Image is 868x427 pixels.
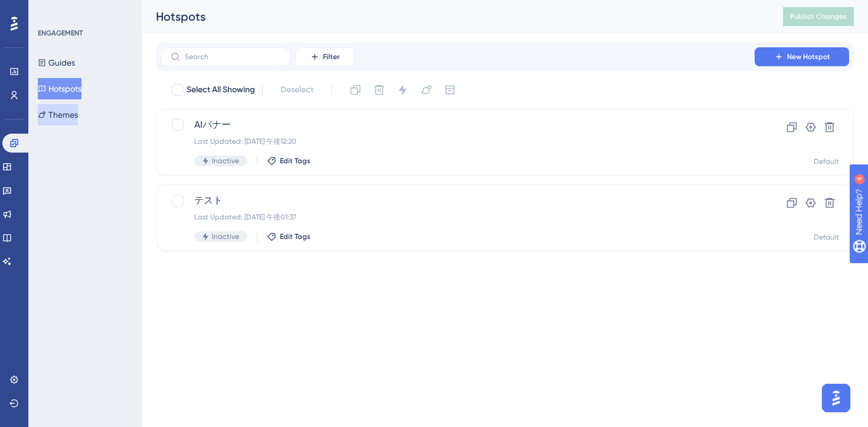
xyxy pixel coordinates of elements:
[814,157,839,166] div: Default
[187,83,255,97] span: Select All Showing
[280,156,311,166] span: Edit Tags
[194,118,721,132] span: AIバナー
[295,47,354,66] button: Filter
[28,3,74,17] span: Need Help?
[280,83,314,97] span: Deselect
[185,53,280,61] input: Search
[267,232,311,241] button: Edit Tags
[194,212,721,222] div: Last Updated: [DATE] 午後01:37
[270,79,324,101] button: Deselect
[787,52,830,62] span: New Hotspot
[790,12,847,21] span: Publish Changes
[194,193,721,208] span: テスト
[156,8,753,25] div: Hotspots
[818,380,854,416] iframe: UserGuiding AI Assistant Launcher
[755,47,849,66] button: New Hotspot
[38,28,83,38] div: ENGAGEMENT
[212,156,239,166] span: Inactive
[38,104,78,125] button: Themes
[38,78,81,99] button: Hotspots
[267,156,311,166] button: Edit Tags
[783,7,854,26] button: Publish Changes
[194,137,721,146] div: Last Updated: [DATE] 午後12:20
[82,6,86,15] div: 4
[38,52,75,73] button: Guides
[280,232,311,241] span: Edit Tags
[814,232,839,242] div: Default
[323,52,340,62] span: Filter
[212,232,239,241] span: Inactive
